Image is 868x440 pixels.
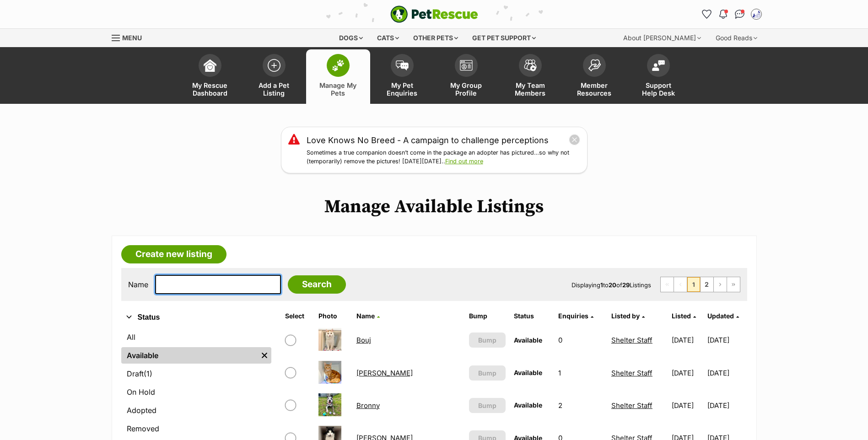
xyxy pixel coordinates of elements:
td: [DATE] [668,390,706,421]
a: Enquiries [558,312,593,320]
a: My Group Profile [434,49,498,104]
span: Menu [122,34,142,42]
img: member-resources-icon-8e73f808a243e03378d46382f2149f9095a855e16c252ad45f914b54edf8863c.svg [588,59,601,71]
a: Bouj [356,336,371,344]
span: My Group Profile [446,81,487,97]
button: Bump [469,398,505,413]
span: Page 1 [687,277,700,292]
nav: Pagination [660,277,740,292]
td: [DATE] [707,390,746,421]
a: Conversations [733,7,747,21]
span: Previous page [674,277,687,292]
img: pet-enquiries-icon-7e3ad2cf08bfb03b45e93fb7055b45f3efa6380592205ae92323e6603595dc1f.svg [396,60,409,70]
a: Last page [727,277,740,292]
a: [PERSON_NAME] [356,369,413,377]
span: My Pet Enquiries [382,81,423,97]
th: Status [510,309,554,323]
img: Shelter Staff profile pic [752,10,761,19]
a: Shelter Staff [611,336,652,344]
span: My Rescue Dashboard [189,81,231,97]
div: Dogs [333,29,369,47]
th: Select [281,309,314,323]
span: First page [661,277,674,292]
a: Bronny [356,401,380,410]
span: Displaying to of Listings [571,281,651,289]
ul: Account quick links [700,7,764,21]
span: Available [514,401,542,409]
img: dashboard-icon-eb2f2d2d3e046f16d808141f083e7271f6b2e854fb5c12c21221c1fb7104beca.svg [204,59,216,72]
a: Page 2 [701,277,713,292]
th: Bump [465,309,509,323]
span: Name [356,312,375,320]
span: Available [514,336,542,344]
a: Create new listing [121,245,226,263]
button: Status [121,311,271,323]
label: Name [128,280,148,289]
a: Love Knows No Breed - A campaign to challenge perceptions [307,134,549,146]
span: Add a Pet Listing [253,81,295,97]
img: chat-41dd97257d64d25036548639549fe6c8038ab92f7586957e7f3b1b290dea8141.svg [735,10,744,19]
img: team-members-icon-5396bd8760b3fe7c0b43da4ab00e1e3bb1a5d9ba89233759b79545d2d3fc5d0d.svg [524,59,537,71]
span: Listed by [611,312,640,320]
div: Other pets [407,29,464,47]
th: Photo [315,309,352,323]
a: Remove filter [258,347,271,364]
span: Member Resources [574,81,615,97]
span: My Team Members [510,81,551,97]
div: Cats [371,29,405,47]
a: Listed [672,312,696,320]
a: PetRescue [390,5,478,23]
img: notifications-46538b983faf8c2785f20acdc204bb7945ddae34d4c08c2a6579f10ce5e182be.svg [719,10,727,19]
a: My Team Members [498,49,562,104]
span: translation missing: en.admin.listings.index.attributes.enquiries [558,312,588,320]
div: Get pet support [466,29,542,47]
strong: 29 [622,281,630,289]
span: Support Help Desk [638,81,679,97]
span: Listed [672,312,691,320]
button: Bump [469,365,505,381]
a: Removed [121,420,271,437]
td: [DATE] [668,357,706,389]
a: Member Resources [562,49,626,104]
a: Next page [714,277,727,292]
td: [DATE] [707,357,746,389]
a: Shelter Staff [611,369,652,377]
a: Shelter Staff [611,401,652,410]
span: Bump [478,368,496,378]
a: Add a Pet Listing [242,49,306,104]
img: manage-my-pets-icon-02211641906a0b7f246fdf0571729dbe1e7629f14944591b6c1af311fb30b64b.svg [332,59,345,71]
a: My Rescue Dashboard [178,49,242,104]
span: Available [514,369,542,376]
button: My account [749,7,764,21]
img: group-profile-icon-3fa3cf56718a62981997c0bc7e787c4b2cf8bcc04b72c1350f741eb67cf2f40e.svg [460,60,473,71]
a: My Pet Enquiries [370,49,434,104]
input: Search [288,275,346,294]
span: Manage My Pets [318,81,359,97]
a: Adopted [121,402,271,419]
td: [DATE] [707,324,746,356]
a: Listed by [611,312,645,320]
a: Name [356,312,380,320]
img: help-desk-icon-fdf02630f3aa405de69fd3d07c3f3aa587a6932b1a1747fa1d2bba05be0121f9.svg [652,60,665,71]
span: (1) [144,368,152,379]
div: Good Reads [709,29,764,47]
strong: 1 [600,281,603,289]
button: Notifications [716,7,731,21]
td: 1 [555,357,607,389]
p: Sometimes a true companion doesn’t come in the package an adopter has pictured…so why not (tempor... [307,149,580,166]
td: 2 [555,390,607,421]
a: Manage My Pets [306,49,370,104]
span: Bump [478,335,496,345]
img: add-pet-listing-icon-0afa8454b4691262ce3f59096e99ab1cd57d4a30225e0717b998d2c9b9846f56.svg [268,59,280,72]
span: Bump [478,401,496,410]
div: About [PERSON_NAME] [617,29,707,47]
a: Updated [707,312,739,320]
a: Menu [112,29,148,45]
a: Find out more [445,158,483,165]
a: On Hold [121,384,271,400]
img: logo-e224e6f780fb5917bec1dbf3a21bbac754714ae5b6737aabdf751b685950b380.svg [390,5,478,23]
td: [DATE] [668,324,706,356]
a: Favourites [700,7,714,21]
a: Available [121,347,258,364]
strong: 20 [609,281,616,289]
